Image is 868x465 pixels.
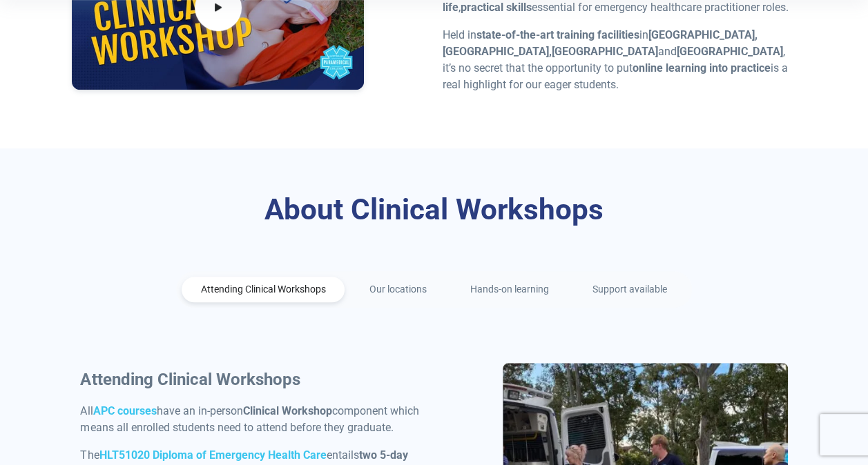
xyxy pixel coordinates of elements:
a: Attending Clinical Workshops [182,277,345,302]
strong: [GEOGRAPHIC_DATA] [677,45,783,58]
strong: [GEOGRAPHIC_DATA] [552,45,658,58]
strong: Attending Clinical Workshops [80,370,300,389]
a: Our locations [350,277,445,302]
a: HLT51020 Diploma of Emergency Health Care [99,448,326,462]
h3: About Clinical Workshops [72,192,795,228]
p: All have an in-person component which means all enrolled students need to attend before they grad... [80,403,425,436]
p: Held in in and , it’s no secret that the opportunity to put is a real highlight for our eager stu... [443,27,796,93]
strong: [GEOGRAPHIC_DATA], [GEOGRAPHIC_DATA], [443,28,758,58]
strong: online learning into practice [633,61,771,75]
a: Hands-on learning [452,277,568,302]
strong: state-of-the-art training facilities [476,28,639,41]
strong: Clinical Workshop [242,404,331,417]
a: APC courses [93,404,156,417]
a: Support available [574,277,686,302]
strong: practical skills [461,1,532,14]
